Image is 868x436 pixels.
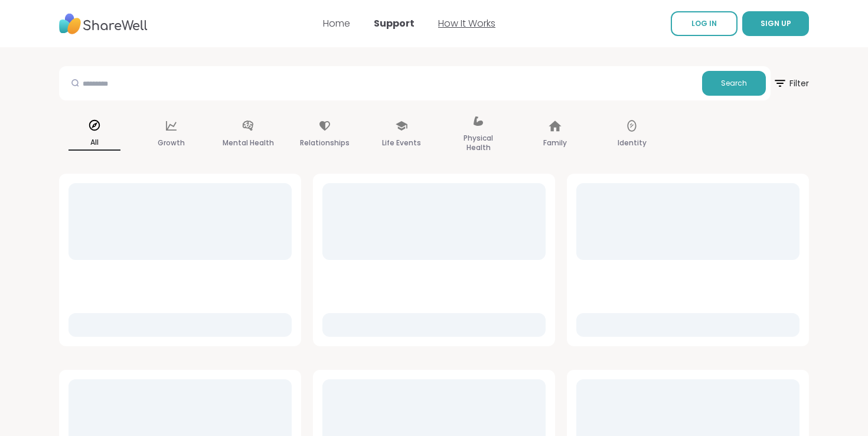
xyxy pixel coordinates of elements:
p: Life Events [382,136,421,150]
p: Growth [158,136,185,150]
p: Identity [618,136,647,150]
button: SIGN UP [742,11,809,36]
p: Relationships [300,136,350,150]
p: Physical Health [452,131,504,155]
span: Search [721,78,747,89]
a: Home [323,17,350,30]
a: LOG IN [671,11,738,36]
p: Family [543,136,567,150]
p: Mental Health [223,136,274,150]
a: Support [374,17,415,30]
button: Filter [773,66,809,100]
a: How It Works [438,17,495,30]
span: SIGN UP [761,18,791,28]
span: Filter [773,69,809,97]
button: Search [702,71,766,96]
p: All [68,135,120,151]
img: ShareWell Nav Logo [59,8,148,40]
span: LOG IN [691,18,717,28]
